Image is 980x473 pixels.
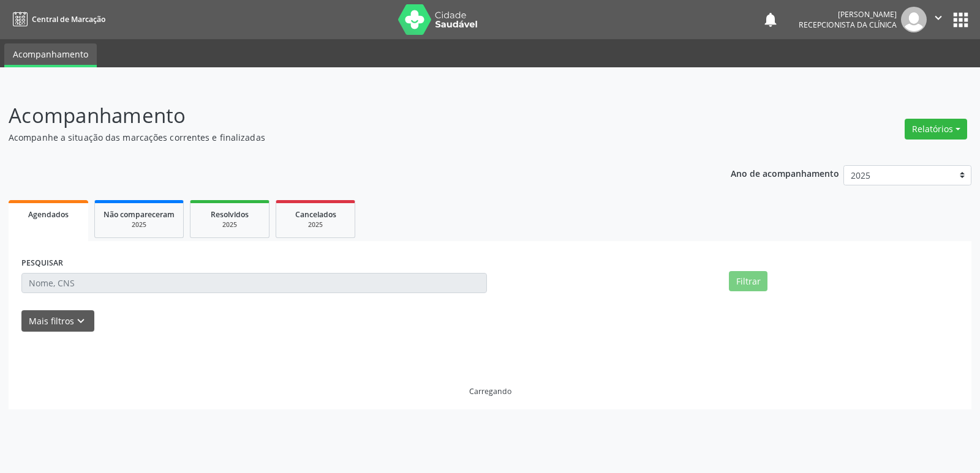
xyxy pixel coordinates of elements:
span: Não compareceram [104,209,175,220]
i:  [932,11,945,24]
button: apps [950,9,971,31]
a: Central de Marcação [9,9,105,29]
div: 2025 [104,220,175,229]
div: Carregando [469,386,511,397]
label: PESQUISAR [21,254,63,273]
span: Recepcionista da clínica [799,20,897,30]
a: Acompanhamento [4,43,97,67]
img: img [901,7,927,32]
button: notifications [762,11,779,28]
span: Central de Marcação [32,14,105,24]
i: keyboard_arrow_down [74,315,88,328]
button: Mais filtroskeyboard_arrow_down [21,310,94,332]
span: Cancelados [295,209,336,220]
div: [PERSON_NAME] [799,9,897,20]
div: 2025 [199,220,260,229]
span: Resolvidos [211,209,249,220]
button: Relatórios [905,119,967,140]
p: Acompanhe a situação das marcações correntes e finalizadas [9,131,682,144]
p: Acompanhamento [9,100,682,131]
div: 2025 [285,220,346,229]
p: Ano de acompanhamento [731,165,839,181]
input: Nome, CNS [21,273,487,294]
button: Filtrar [729,271,767,292]
span: Agendados [28,209,69,220]
button:  [927,7,950,32]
